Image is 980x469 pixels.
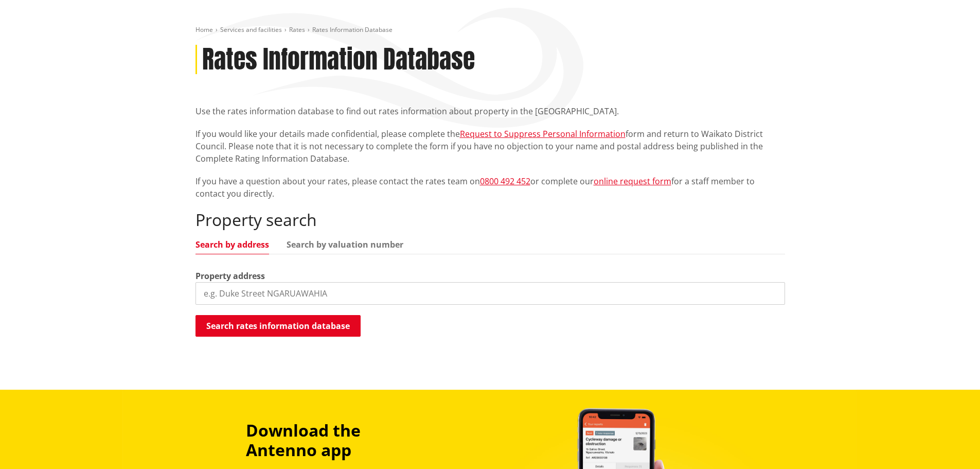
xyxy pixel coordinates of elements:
a: Home [195,25,213,34]
a: Request to Suppress Personal Information [460,128,626,140]
span: Rates Information Database [312,25,393,34]
a: Search by address [195,240,269,249]
input: e.g. Duke Street NGARUAWAHIA [195,282,785,305]
p: If you would like your details made confidential, please complete the form and return to Waikato ... [195,128,785,165]
a: online request form [594,176,671,187]
h2: Property search [195,210,785,230]
button: Search rates information database [195,315,361,337]
iframe: Messenger Launcher [933,426,970,463]
h3: Download the Antenno app [246,421,432,460]
nav: breadcrumb [195,26,785,34]
a: Services and facilities [220,25,282,34]
a: Search by valuation number [287,240,403,249]
a: Rates [289,25,305,34]
label: Property address [195,270,265,282]
p: Use the rates information database to find out rates information about property in the [GEOGRAPHI... [195,105,785,117]
p: If you have a question about your rates, please contact the rates team on or complete our for a s... [195,175,785,200]
h1: Rates Information Database [202,45,475,75]
a: 0800 492 452 [480,176,530,187]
